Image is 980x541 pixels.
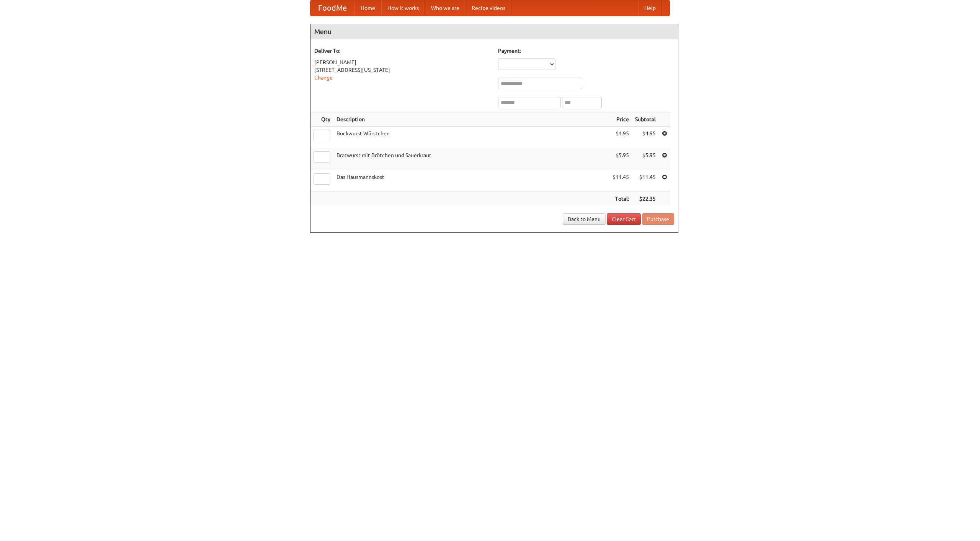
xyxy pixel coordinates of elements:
[381,0,425,16] a: How it works
[642,213,674,225] button: Purchase
[465,0,511,16] a: Recipe videos
[310,24,678,39] h4: Menu
[632,127,659,148] td: $4.95
[638,0,662,16] a: Help
[607,213,641,225] a: Clear Cart
[333,170,609,192] td: Das Hausmannskost
[632,170,659,192] td: $11.45
[333,148,609,170] td: Bratwurst mit Brötchen und Sauerkraut
[632,192,659,206] th: $22.35
[609,170,632,192] td: $11.45
[609,112,632,127] th: Price
[333,112,609,127] th: Description
[609,127,632,148] td: $4.95
[333,127,609,148] td: Bockwurst Würstchen
[314,66,490,74] div: [STREET_ADDRESS][US_STATE]
[563,213,606,225] a: Back to Menu
[314,47,490,55] h5: Deliver To:
[498,47,674,55] h5: Payment:
[609,148,632,170] td: $5.95
[314,75,333,81] a: Change
[354,0,381,16] a: Home
[314,58,490,66] div: [PERSON_NAME]
[310,0,354,16] a: FoodMe
[310,112,333,127] th: Qty
[609,192,632,206] th: Total:
[425,0,465,16] a: Who we are
[632,148,659,170] td: $5.95
[632,112,659,127] th: Subtotal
